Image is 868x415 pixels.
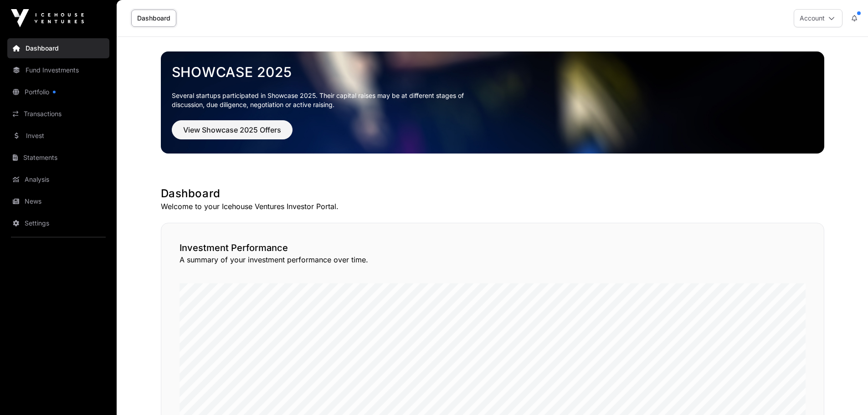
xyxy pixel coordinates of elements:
img: Icehouse Ventures Logo [11,9,84,27]
span: View Showcase 2025 Offers [183,124,281,135]
a: Portfolio [7,82,109,102]
a: View Showcase 2025 Offers [172,129,293,138]
p: A summary of your investment performance over time. [180,254,806,265]
h1: Dashboard [161,186,824,201]
iframe: Chat Widget [822,371,868,415]
a: Transactions [7,104,109,124]
a: Showcase 2025 [172,64,813,80]
a: Statements [7,148,109,168]
p: Welcome to your Icehouse Ventures Investor Portal. [161,201,824,212]
p: Several startups participated in Showcase 2025. Their capital raises may be at different stages o... [172,91,478,109]
img: Showcase 2025 [161,51,824,154]
button: View Showcase 2025 Offers [172,120,293,139]
a: Analysis [7,169,109,190]
h2: Investment Performance [180,241,806,254]
a: Dashboard [131,10,176,27]
a: Settings [7,213,109,233]
a: News [7,191,109,211]
button: Account [794,9,842,27]
a: Invest [7,126,109,146]
a: Fund Investments [7,60,109,80]
a: Dashboard [7,38,109,58]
